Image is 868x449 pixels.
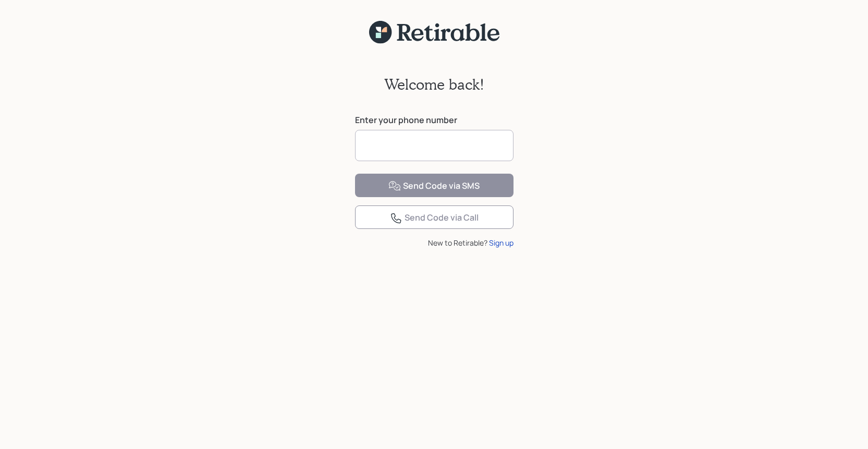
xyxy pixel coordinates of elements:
label: Enter your phone number [355,114,514,126]
button: Send Code via Call [355,205,514,229]
div: New to Retirable? [355,237,514,248]
div: Send Code via Call [390,212,479,224]
button: Send Code via SMS [355,174,514,197]
div: Sign up [489,237,514,248]
div: Send Code via SMS [388,180,480,192]
h2: Welcome back! [384,76,484,93]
